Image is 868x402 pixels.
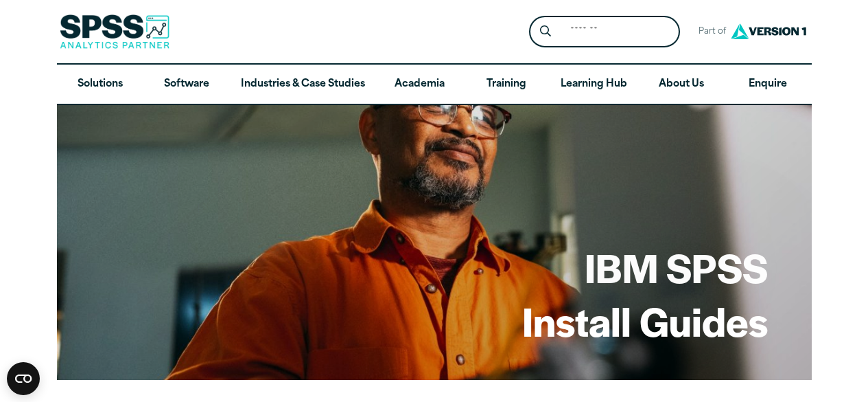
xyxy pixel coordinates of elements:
[143,65,230,104] a: Software
[230,65,376,104] a: Industries & Case Studies
[60,14,169,49] img: SPSS Analytics Partner
[691,22,727,42] span: Part of
[532,19,558,45] button: Search magnifying glass icon
[550,65,638,104] a: Learning Hub
[7,362,40,395] button: Open CMP widget
[462,65,549,104] a: Training
[57,65,143,104] a: Solutions
[540,25,551,37] svg: Search magnifying glass icon
[529,16,680,48] form: Site Header Search Form
[57,65,812,104] nav: Desktop version of site main menu
[638,65,725,104] a: About Us
[522,241,768,347] h1: IBM SPSS Install Guides
[727,19,810,44] img: Version1 Logo
[376,65,462,104] a: Academia
[725,65,811,104] a: Enquire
